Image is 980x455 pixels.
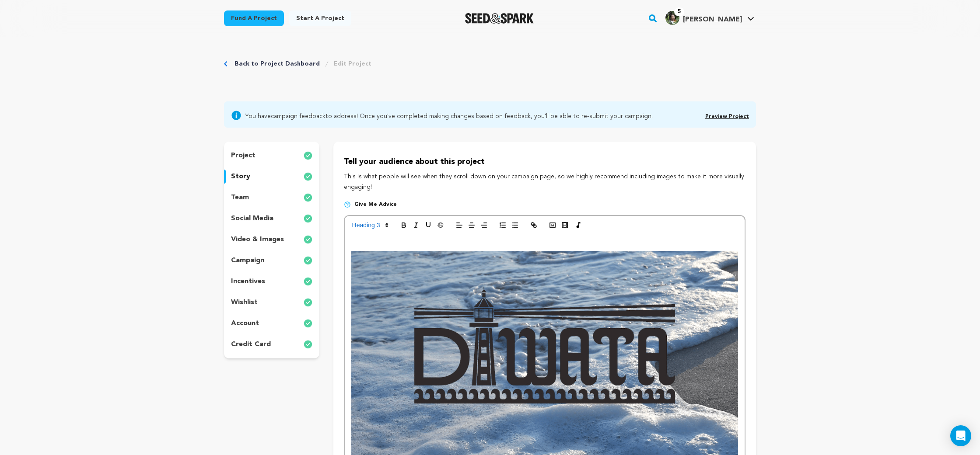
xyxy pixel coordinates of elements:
a: campaign feedback [271,113,325,119]
div: Shea F.'s Profile [665,11,742,25]
button: campaign [224,254,319,267]
p: campaign [231,255,264,266]
img: check-circle-full.svg [304,234,312,245]
a: Fund a project [224,10,284,26]
span: [PERSON_NAME] [683,16,742,23]
a: Seed&Spark Homepage [465,13,534,24]
a: Start a project [289,10,351,26]
span: 5 [674,7,684,16]
img: check-circle-full.svg [304,297,312,308]
a: Preview Project [705,114,749,119]
img: check-circle-full.svg [304,318,312,329]
img: check-circle-full.svg [304,171,312,182]
p: video & images [231,234,284,245]
button: social media [224,212,319,226]
p: This is what people will see when they scroll down on your campaign page, so we highly recommend ... [344,172,745,193]
button: project [224,149,319,163]
img: check-circle-full.svg [304,276,312,287]
span: You have to address! Once you've completed making changes based on feedback, you'll be able to re... [245,110,653,121]
p: credit card [231,339,271,350]
img: 85a4436b0cd5ff68.jpg [665,11,679,25]
img: help-circle.svg [344,201,351,208]
p: Tell your audience about this project [344,156,745,168]
button: account [224,316,319,330]
a: Back to Project Dashboard [234,59,320,68]
img: check-circle-full.svg [304,150,312,161]
img: check-circle-full.svg [304,339,312,350]
button: credit card [224,337,319,351]
button: story [224,170,319,184]
div: Breadcrumb [224,59,371,68]
p: story [231,171,250,182]
p: account [231,318,259,329]
a: Shea F.'s Profile [664,9,756,25]
img: check-circle-full.svg [304,213,312,224]
a: Edit Project [334,59,371,68]
button: wishlist [224,295,319,309]
span: Shea F.'s Profile [664,9,756,28]
div: Open Intercom Messenger [950,425,971,446]
p: project [231,150,255,161]
button: incentives [224,274,319,288]
p: social media [231,213,273,224]
button: video & images [224,233,319,247]
img: check-circle-full.svg [304,255,312,266]
p: wishlist [231,297,258,308]
p: team [231,192,249,203]
p: incentives [231,276,265,287]
img: check-circle-full.svg [304,192,312,203]
button: team [224,191,319,205]
img: Seed&Spark Logo Dark Mode [465,13,534,24]
span: Give me advice [354,201,397,208]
